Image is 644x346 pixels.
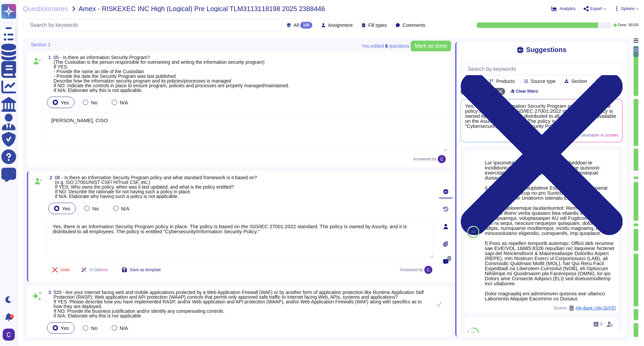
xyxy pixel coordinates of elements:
textarea: [PERSON_NAME], CISO [46,112,447,152]
img: user [3,329,15,341]
span: Save as template [130,268,161,272]
span: AI Options [89,268,108,272]
span: N/A [120,100,128,105]
textarea: Yes, there is an Information Security Program policy in place. The policy is based on the ISO/IEC... [47,218,434,258]
span: No [91,100,97,105]
div: 105 [300,22,312,29]
button: Mark as done [411,41,451,51]
div: Lor Ipsumdolors Ametcons Adipisc el Seddoei te incididuntutlab etdolorema ali en admin ve quisnos... [485,160,616,301]
span: 95 / 105 [628,23,639,27]
span: Questionnaires [23,5,68,12]
span: N/A [121,206,129,211]
span: 81 [471,332,475,336]
div: 9+ [10,314,14,318]
div: Info Sec [485,333,616,338]
span: N/A [120,325,128,331]
b: 6 [385,44,388,48]
span: Export [590,7,602,11]
span: Analytics [559,7,576,11]
input: Search by keywords [464,63,622,75]
span: Comments [402,23,425,28]
span: Yes [62,206,70,211]
span: You edited question s [362,44,409,48]
span: 0 [447,256,451,261]
span: Options [621,7,635,11]
span: All [293,23,299,28]
span: Done: [618,23,627,27]
span: Assignment [328,23,353,28]
span: 1 [46,55,51,60]
span: 84 [471,230,475,234]
span: Section 1 [31,42,50,47]
span: 3 [46,290,51,295]
span: Answered by [400,268,423,272]
span: Fill types [368,23,387,28]
img: user [424,266,432,274]
button: Undo [47,263,75,277]
span: Yes [61,100,69,105]
span: Amex - RISKEXEC INC High (Logical) Pre Logical TLM3113118198 2025 2388446 [79,5,325,12]
span: 05 - Is there an information Security Program? (The Custodian is the person responsible for overs... [54,55,289,93]
span: 2 [47,175,52,180]
span: 06 - Is there an Information Security Program policy and what standard framework is it based on? ... [55,175,257,199]
span: No [92,206,99,211]
button: Save as template [116,263,166,277]
span: 520 - Are your Internet facing web and mobile applications protected by a Web Application Firewal... [54,290,424,318]
span: Yes [61,325,69,331]
span: Answered by [413,157,436,161]
span: Source: [554,305,616,311]
span: Mark as done [415,43,447,49]
span: 9 [600,322,602,326]
span: Undo [60,268,70,272]
span: No [91,325,97,331]
img: user [438,155,446,163]
span: Ally Bank / Ally [DATE] [576,306,616,310]
button: Analytics [551,6,576,11]
button: user [1,327,19,342]
input: Search by keywords [26,19,281,31]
